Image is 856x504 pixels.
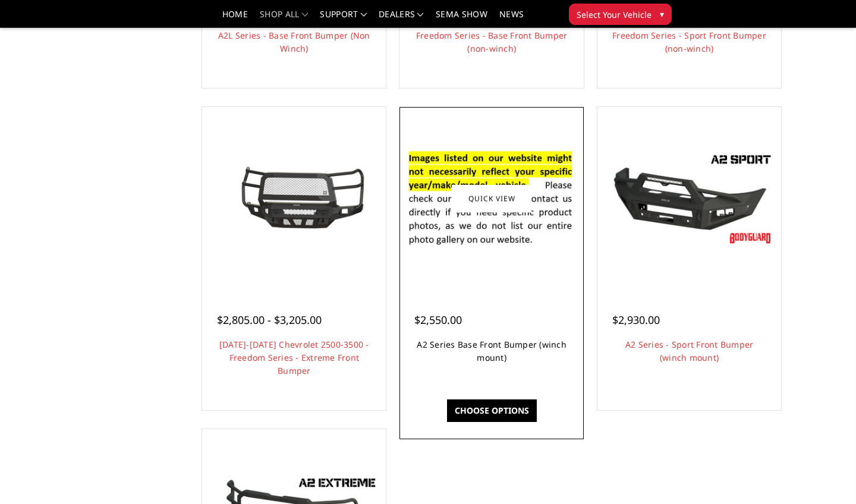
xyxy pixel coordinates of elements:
a: Dealers [379,10,424,27]
a: A2 Series Base Front Bumper (winch mount) [417,339,567,363]
a: 2020-2023 Chevrolet 2500-3500 - Freedom Series - Extreme Front Bumper 2020-2023 Chevrolet 2500-35... [205,110,383,288]
img: A2 Series Base Front Bumper (winch mount) [402,138,580,260]
span: $2,930.00 [612,313,660,327]
a: Home [222,10,248,27]
a: SEMA Show [436,10,487,27]
a: [DATE]-[DATE] Chevrolet 2500-3500 - Freedom Series - Sport Front Bumper (non-winch) [612,17,766,54]
a: A2 Series - Sport Front Bumper (winch mount) [625,339,754,363]
span: Select Your Vehicle [577,8,652,21]
span: ▾ [660,8,664,20]
span: $2,550.00 [414,313,462,327]
a: [DATE]-[DATE] Chevrolet 2500-3500 - Freedom Series - Base Front Bumper (non-winch) [416,17,568,54]
a: [DATE]-[DATE] Chevrolet 2500-3500 - A2L Series - Base Front Bumper (Non Winch) [218,17,370,54]
a: [DATE]-[DATE] Chevrolet 2500-3500 - Freedom Series - Extreme Front Bumper [219,339,369,376]
a: News [499,10,524,27]
img: 2020-2023 Chevrolet 2500-3500 - Freedom Series - Extreme Front Bumper [205,159,383,239]
a: shop all [260,10,308,27]
a: Quick view [452,185,531,213]
span: $2,805.00 - $3,205.00 [217,313,322,327]
a: A2 Series Base Front Bumper (winch mount) A2 Series Base Front Bumper (winch mount) [402,110,580,288]
a: A2 Series - Sport Front Bumper (winch mount) A2 Series - Sport Front Bumper (winch mount) [600,110,778,288]
a: Support [320,10,367,27]
a: Choose Options [447,399,537,422]
button: Select Your Vehicle [569,4,672,25]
